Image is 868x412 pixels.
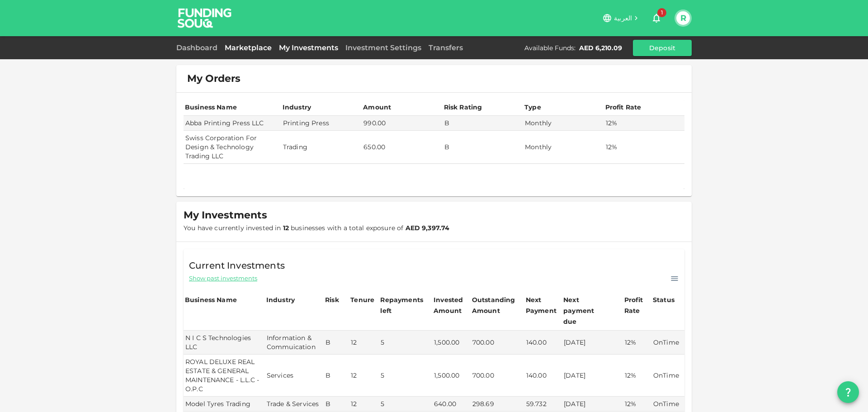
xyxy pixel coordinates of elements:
td: 5 [379,397,432,412]
td: Monthly [523,131,604,164]
a: Dashboard [176,43,221,52]
div: Status [653,294,675,305]
div: Invested Amount [434,294,469,316]
div: Business Name [185,294,237,305]
div: Amount [363,102,391,113]
td: Information & Commuication [265,331,324,355]
div: Industry [266,294,295,305]
div: Repayments left [380,294,425,316]
button: R [676,11,690,25]
td: 5 [379,355,432,397]
div: Outstanding Amount [472,294,517,316]
div: Profit Rate [605,102,642,113]
div: Next Payment [526,294,561,316]
td: ROYAL DELUXE REAL ESTATE & GENERAL MAINTENANCE - L.L.C - O.P.C [184,355,265,397]
div: Profit Rate [624,294,650,316]
a: My Investments [275,43,342,52]
span: You have currently invested in businesses with a total exposure of [184,224,449,232]
div: Industry [283,102,311,113]
td: OnTime [651,331,684,355]
div: Tenure [350,294,374,305]
td: 12% [623,355,651,397]
td: 12% [623,331,651,355]
td: [DATE] [562,397,623,412]
div: Next payment due [563,294,609,327]
a: Investment Settings [342,43,425,52]
div: Risk [325,294,343,305]
td: [DATE] [562,355,623,397]
button: 1 [647,9,665,27]
span: My Orders [187,72,241,85]
td: 5 [379,331,432,355]
button: question [837,381,859,403]
td: 140.00 [524,355,562,397]
td: N I C S Technologies LLC [184,331,265,355]
td: Services [265,355,324,397]
a: Transfers [425,43,467,52]
td: Trading [281,131,362,164]
td: 12 [349,397,379,412]
td: 650.00 [362,131,442,164]
td: 12% [623,397,651,412]
button: Deposit [633,40,692,56]
td: 990.00 [362,116,442,131]
td: B [443,116,523,131]
td: B [443,131,523,164]
span: My Investments [184,209,267,222]
td: 700.00 [471,355,524,397]
td: 12% [604,131,685,164]
td: Model Tyres Trading [184,397,265,412]
td: 1,500.00 [432,355,471,397]
div: Available Funds : [524,43,576,52]
span: العربية [614,14,632,22]
td: [DATE] [562,331,623,355]
span: Show past investments [189,274,257,283]
td: Printing Press [281,116,362,131]
td: 640.00 [432,397,471,412]
td: 1,500.00 [432,331,471,355]
td: 12% [604,116,685,131]
div: Risk Rating [444,102,482,113]
td: 59.732 [524,397,562,412]
td: Trade & Services [265,397,324,412]
div: Business Name [185,102,237,113]
span: 1 [657,8,666,17]
a: Marketplace [221,43,275,52]
td: 140.00 [524,331,562,355]
div: Type [524,102,542,113]
td: Abba Printing Press LLC [184,116,281,131]
td: Monthly [523,116,604,131]
td: 12 [349,331,379,355]
span: Current Investments [189,258,285,273]
td: B [324,355,349,397]
strong: 12 [283,224,289,232]
div: AED 6,210.09 [579,43,622,52]
td: 700.00 [471,331,524,355]
strong: AED 9,397.74 [406,224,450,232]
td: 298.69 [471,397,524,412]
td: 12 [349,355,379,397]
td: OnTime [651,397,684,412]
td: B [324,397,349,412]
td: OnTime [651,355,684,397]
td: B [324,331,349,355]
td: Swiss Corporation For Design & Technology Trading LLC [184,131,281,164]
